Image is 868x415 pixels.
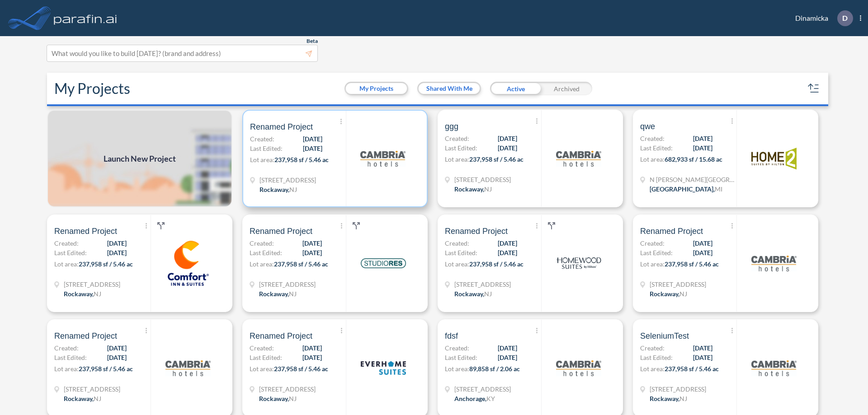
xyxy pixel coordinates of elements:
span: [DATE] [498,143,517,153]
span: Renamed Project [250,331,312,341]
span: NJ [289,395,297,402]
a: Launch New Project [47,110,232,207]
span: [DATE] [498,343,517,353]
span: Renamed Project [445,226,508,237]
span: [DATE] [302,238,322,248]
span: Rockaway , [259,290,289,298]
span: Last Edited: [250,353,282,362]
span: Created: [445,238,469,248]
span: [DATE] [303,134,322,144]
span: Lot area: [445,260,469,268]
span: 237,958 sf / 5.46 ac [274,365,328,373]
span: [GEOGRAPHIC_DATA] , [650,185,715,193]
span: Lot area: [54,260,79,268]
span: [DATE] [693,343,712,353]
span: Created: [640,134,665,143]
button: Shared With Me [419,83,480,94]
div: Dinamicka [782,10,861,26]
span: 237,958 sf / 5.46 ac [79,260,133,268]
span: Last Edited: [445,143,477,153]
span: Created: [54,238,79,248]
span: [DATE] [498,134,517,143]
span: Created: [250,134,274,144]
img: add [47,110,232,207]
span: NJ [94,290,101,298]
span: Created: [54,343,79,353]
img: logo [556,345,601,391]
span: [DATE] [693,238,712,248]
span: Rockaway , [454,185,484,193]
span: Renamed Project [54,226,117,237]
span: 321 Mt Hope Ave [259,280,316,289]
div: Rockaway, NJ [259,289,297,298]
span: Lot area: [640,365,665,373]
div: Grand Rapids, MI [650,184,722,194]
span: 682,933 sf / 15.68 ac [665,155,722,163]
span: 237,958 sf / 5.46 ac [469,260,524,268]
span: [DATE] [693,134,712,143]
span: [DATE] [498,353,517,362]
span: 321 Mt Hope Ave [454,280,511,289]
span: 321 Mt Hope Ave [259,384,316,394]
span: Rockaway , [64,395,94,402]
span: 321 Mt Hope Ave [64,384,120,394]
img: logo [361,241,406,286]
div: Archived [541,82,592,95]
div: Rockaway, NJ [454,184,492,194]
span: Lot area: [54,365,79,373]
span: 89,858 sf / 2.06 ac [469,365,520,373]
span: [DATE] [693,248,712,257]
span: Rockaway , [650,395,679,402]
img: logo [751,136,797,181]
span: NJ [679,290,687,298]
span: 237,958 sf / 5.46 ac [79,365,133,373]
span: Last Edited: [640,143,673,153]
span: 237,958 sf / 5.46 ac [665,365,719,373]
span: qwe [640,121,655,132]
span: Created: [640,343,665,353]
span: Created: [250,343,274,353]
span: [DATE] [498,238,517,248]
span: Lot area: [640,155,665,163]
span: [DATE] [693,143,712,153]
span: Lot area: [250,365,274,373]
span: [DATE] [107,353,127,362]
img: logo [751,241,797,286]
div: Rockaway, NJ [259,394,297,403]
span: Created: [250,238,274,248]
span: Lot area: [445,155,469,163]
span: Renamed Project [54,331,117,341]
span: Created: [640,238,665,248]
span: KY [486,395,495,402]
span: fdsf [445,331,458,341]
span: 237,958 sf / 5.46 ac [665,260,719,268]
span: MI [715,185,722,193]
span: [DATE] [107,238,127,248]
span: SeleniumTest [640,331,689,341]
span: Launch New Project [104,153,176,165]
span: Rockaway , [650,290,679,298]
span: 321 Mt Hope Ave [650,384,706,394]
span: ggg [445,121,458,132]
span: Last Edited: [640,248,673,257]
h2: My Projects [54,80,130,97]
img: logo [165,345,211,391]
span: Last Edited: [640,353,673,362]
img: logo [52,9,119,27]
span: 237,958 sf / 5.46 ac [469,155,524,163]
span: Last Edited: [54,353,87,362]
span: Rockaway , [259,395,289,402]
span: 237,958 sf / 5.46 ac [274,260,328,268]
img: logo [751,345,797,391]
img: logo [360,136,406,181]
span: [DATE] [302,248,322,257]
span: NJ [289,186,297,193]
span: Last Edited: [445,353,477,362]
span: Created: [445,343,469,353]
span: NJ [679,395,687,402]
button: My Projects [346,83,407,94]
span: [DATE] [107,248,127,257]
span: Last Edited: [250,248,282,257]
span: Rockaway , [259,186,289,193]
span: Anchorage , [454,395,486,402]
